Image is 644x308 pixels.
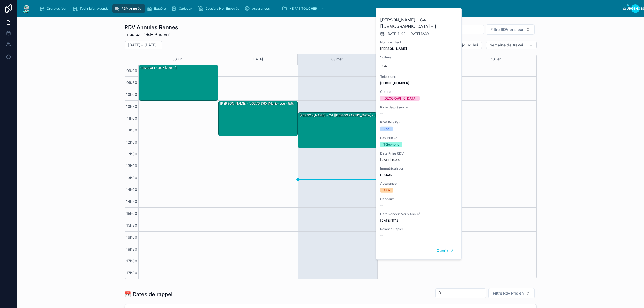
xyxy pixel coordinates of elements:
font: Date Rendez-Vous Annulé [380,212,420,216]
font: Ratio de présence [380,105,408,109]
font: Filtre RDV pris par [491,27,524,32]
a: Cadeaux [170,4,196,13]
font: Dossiers Non Envoyés [205,6,239,10]
font: Cadeaux [179,6,192,10]
a: Étagère [145,4,170,13]
font: Technicien Agenda [80,6,109,10]
div: [PERSON_NAME] - C4 [[DEMOGRAPHIC_DATA] - ] [298,113,377,148]
button: Aujourd'hui [453,41,482,49]
button: 08 mer. [331,54,343,65]
font: Assurance [380,181,397,185]
a: Ordre du jour [38,4,71,13]
button: 06 lun. [173,54,183,65]
font: 12h30 [126,152,137,156]
button: Ouvrir [433,246,458,255]
font: 13h30 [126,175,137,180]
font: Voiture [380,55,391,59]
font: Triés par "Rdv Pris En" [125,32,170,37]
font: Cadeaux [380,197,394,201]
font: Centre [380,90,391,94]
font: [DATE] – [DATE] [128,43,157,47]
button: [DATE] [252,54,263,65]
font: [PERSON_NAME] - C4 [[DEMOGRAPHIC_DATA] - ] [299,113,375,117]
a: Assurances [243,4,273,13]
font: 14h00 [126,187,137,192]
font: 10h00 [126,92,137,97]
font: 17h30 [126,270,137,275]
font: Rdv Pris En [380,136,397,140]
font: RDV Annulés [122,6,141,10]
a: Dossiers Non Envoyés [196,4,243,13]
font: Ouvrir [437,248,448,253]
font: Date Prise RDV [380,151,404,155]
font: Étagère [154,6,166,10]
font: Assurances [252,6,270,10]
font: Téléphone [380,75,396,79]
font: 10h30 [126,104,137,109]
font: Nom du client [380,40,401,44]
button: Bouton de sélection [488,288,535,298]
font: Filtre Rdv Pris en [493,291,524,295]
font: RDV Annulés Rennes [125,24,178,31]
font: 10 ven. [491,57,502,61]
font: BF953KT [380,173,394,177]
font: -- [380,203,383,207]
font: 📅 Dates de rappel [125,291,173,298]
font: 17h00 [126,259,137,263]
font: 12h00 [126,140,137,144]
div: CHADULI - 407 [Zoé - ] [139,65,218,100]
div: contenu déroulant [35,3,623,14]
font: 11h30 [127,128,137,132]
font: Ordre du jour [47,6,67,10]
font: -- [380,233,383,237]
font: [GEOGRAPHIC_DATA] [383,96,416,100]
font: Semaine de travail [490,43,525,47]
button: Semaine de travail [486,41,537,49]
font: Aujourd'hui [457,43,478,47]
font: 06 lun. [173,57,183,61]
font: [DATE] 11:12 [380,218,398,222]
button: 10 ven. [491,54,502,65]
font: C4 [382,64,387,68]
font: AXA [383,188,390,192]
font: 11h00 [127,116,137,120]
font: 16h30 [126,247,137,251]
font: 14h30 [126,199,137,204]
button: Bouton de sélection [486,24,535,35]
font: 09:30 [126,80,137,85]
font: 13h00 [126,163,137,168]
font: 15h00 [126,211,137,216]
font: 16h00 [126,235,137,239]
font: Relance Papier [380,227,403,231]
font: Zoé [383,127,389,131]
font: -- [380,112,383,116]
font: 15h30 [126,223,137,228]
font: [DATE] 12:30 [409,32,429,36]
font: [PERSON_NAME] [380,47,407,51]
font: [DATE] [252,57,263,61]
font: Immatriculation [380,166,404,170]
img: Logo de l'application [21,4,31,13]
font: 08 mer. [331,57,343,61]
font: NE PAS TOUCHER [289,6,317,10]
font: Téléphone [383,142,399,146]
a: RDV Annulés [112,4,145,13]
font: [PERSON_NAME] - C4 [[DEMOGRAPHIC_DATA] - ] [380,17,436,29]
font: [PHONE_NUMBER] [380,81,409,85]
font: RDV Pris Par [380,120,400,124]
font: CHADULI - 407 [Zoé - ] [140,66,176,70]
font: - [407,32,408,36]
a: NE PAS TOUCHER [280,4,328,13]
font: [DATE] 15:44 [380,158,400,162]
font: [PERSON_NAME] - VOLVO S60 [Marie-Lou - 5/5] [220,101,294,105]
font: 09:00 [126,68,137,73]
font: [DATE] 11:00 [387,32,406,36]
div: [PERSON_NAME] - VOLVO S60 [Marie-Lou - 5/5] [219,101,298,136]
a: Technicien Agenda [71,4,112,13]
